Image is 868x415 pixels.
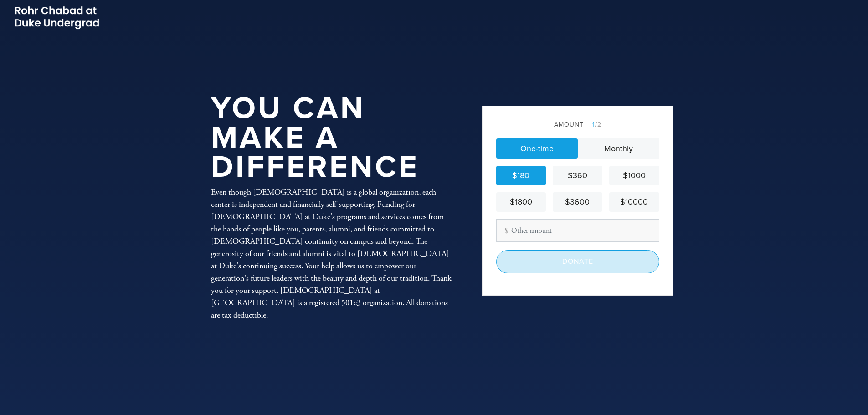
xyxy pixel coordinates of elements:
a: $360 [553,166,602,185]
div: $3600 [556,196,599,208]
a: One-time [496,138,578,159]
span: /2 [587,121,601,128]
a: $3600 [553,192,602,212]
div: $10000 [613,196,655,208]
a: $1800 [496,192,546,212]
a: $180 [496,166,546,185]
div: $360 [556,169,599,182]
div: $1000 [613,169,655,182]
a: $10000 [609,192,659,212]
div: $180 [500,169,542,182]
span: 1 [592,121,595,128]
a: $1000 [609,166,659,185]
input: Donate [496,250,659,273]
div: Even though [DEMOGRAPHIC_DATA] is a global organization, each center is independent and financial... [211,186,452,321]
img: Picture2_0.png [14,5,100,31]
input: Other amount [496,219,659,242]
a: Monthly [578,138,659,159]
h1: You Can Make a Difference [211,94,452,182]
div: Amount [496,120,659,129]
div: $1800 [500,196,542,208]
